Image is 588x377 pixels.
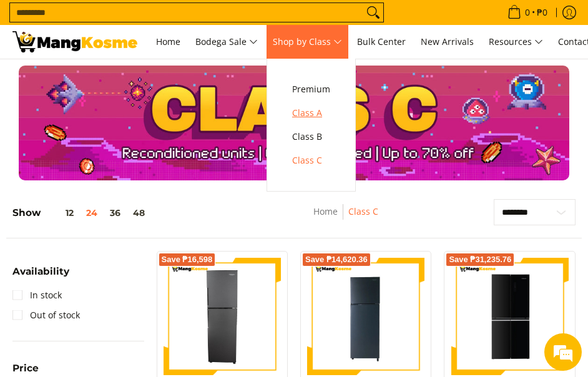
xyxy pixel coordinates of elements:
img: Class C Home &amp; Business Appliances: Up to 70% Off l Mang Kosme [12,31,137,52]
span: Premium [292,82,330,97]
a: Bodega Sale [189,25,264,59]
span: 0 [523,8,532,17]
span: Class B [292,129,330,145]
span: Bulk Center [357,36,406,47]
a: Class A [286,101,336,125]
a: Bulk Center [351,25,412,59]
span: Class C [292,153,330,169]
span: Save ₱31,235.76 [449,256,511,263]
a: Class C [348,205,378,217]
span: Home [156,36,180,47]
span: • [504,6,551,19]
span: Availability [12,267,69,276]
a: New Arrivals [414,25,480,59]
a: Home [313,205,338,217]
button: 36 [104,208,127,218]
summary: Open [12,267,69,285]
h5: Show [12,207,151,218]
a: Class C [286,149,336,172]
button: 48 [127,208,151,218]
button: 12 [41,208,80,218]
img: Condura 16.5 Cu. Ft. No Frost, Multi-Door Inverter Refrigerator, Black Glass CFD-522i (Class C) [451,259,568,374]
img: Condura 10.1 Cu.Ft. Direct Cool TD Manual Inverter Refrigerator, Midnight Sapphire CTD102MNi (Cla... [164,258,281,375]
a: Premium [286,77,336,101]
a: In stock [12,285,62,305]
span: Bodega Sale [195,34,258,50]
span: Resources [489,34,543,50]
span: ₱0 [535,8,549,17]
a: Home [150,25,187,59]
img: Condura 10.1 Cu.Ft. No Frost, Top Freezer Inverter Refrigerator, Midnight Slate Gray CTF107i (Cla... [307,258,424,375]
a: Resources [483,25,549,59]
button: 24 [80,208,104,218]
span: Save ₱16,598 [162,256,213,263]
span: Price [12,363,39,373]
span: New Arrivals [421,36,474,47]
button: Search [363,3,383,22]
a: Out of stock [12,305,80,325]
span: Save ₱14,620.36 [305,256,368,263]
span: Shop by Class [273,34,342,50]
span: Class A [292,105,330,121]
a: Shop by Class [267,25,348,59]
a: Class B [286,125,336,149]
nav: Breadcrumbs [264,204,427,232]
